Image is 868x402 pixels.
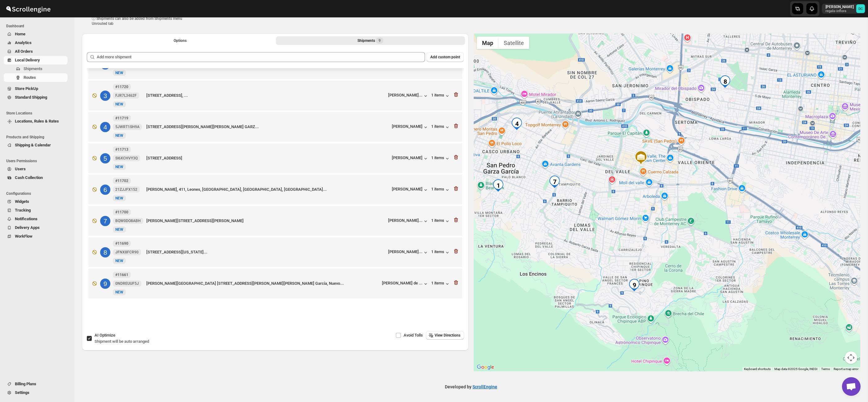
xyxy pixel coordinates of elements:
[431,155,450,162] button: 1 items
[100,153,110,163] div: 5
[115,124,139,129] span: 5JWRT1SH9A
[146,280,379,287] div: [PERSON_NAME][GEOGRAPHIC_DATA] [STREET_ADDRESS][PERSON_NAME][PERSON_NAME] García, Nuevo...
[822,4,866,14] button: User menu
[392,187,429,193] button: [PERSON_NAME]
[97,52,425,62] input: Add more shipment
[100,91,110,101] div: 3
[146,249,386,255] div: [STREET_ADDRESS][US_STATE]...
[6,24,70,29] span: Dashboard
[4,388,68,397] button: Settings
[146,218,386,224] div: [PERSON_NAME][STREET_ADDRESS][PERSON_NAME]
[15,208,31,212] span: Tracking
[774,367,817,371] span: Map data ©2025 Google, INEGI
[115,85,128,89] b: #11720
[856,4,865,13] span: DAVID CORONADO
[15,119,59,123] span: Locations, Rules & Rates
[431,187,450,193] button: 1 items
[4,232,68,241] button: WorkFlow
[379,38,381,43] span: 9
[86,36,275,45] button: All Route Options
[821,367,830,371] a: Terms (opens in new tab)
[744,367,771,371] button: Keyboard shortcuts
[146,186,389,193] div: [PERSON_NAME], 411, Leones, [GEOGRAPHIC_DATA], [GEOGRAPHIC_DATA], [GEOGRAPHIC_DATA]...
[4,117,68,126] button: Locations, Rules & Rates
[435,333,460,338] span: View Directions
[115,102,123,106] span: NEW
[472,384,497,389] a: ScrollEngine
[15,390,29,395] span: Settings
[4,197,68,206] button: Widgets
[834,367,858,371] a: Report a map error
[477,37,498,49] button: Show street map
[15,199,29,204] span: Widgets
[15,49,33,54] span: All Orders
[5,1,51,16] img: ScrollEngine
[826,4,854,9] p: [PERSON_NAME]
[4,47,68,56] button: All Orders
[95,339,149,344] span: Shipment will be auto arranged
[115,165,123,169] span: NEW
[15,382,36,386] span: Billing Plans
[511,118,523,130] div: 4
[475,363,496,371] img: Google
[858,7,863,11] text: DC
[4,165,68,173] button: Users
[431,249,450,256] button: 1 items
[115,179,128,183] b: #11702
[431,281,450,287] button: 1 items
[4,173,68,182] button: Cash Collection
[492,179,504,192] div: 1
[100,247,110,257] div: 8
[92,16,189,26] p: ⓘ Shipments can also be added from Shipments menu Unrouted tab
[24,75,36,80] span: Routes
[842,377,861,396] a: Open chat
[100,279,110,289] div: 9
[115,210,128,214] b: #11700
[276,36,465,45] button: Selected Shipments
[100,185,110,195] div: 6
[115,259,123,263] span: NEW
[115,250,139,255] span: JFNX8FCR90
[115,281,139,286] span: 0NDREUUF5J
[498,37,529,49] button: Show satellite imagery
[4,223,68,232] button: Delivery Apps
[174,38,187,43] span: Options
[431,124,450,130] button: 1 items
[15,58,40,62] span: Local Delivery
[115,218,141,223] span: BQW0DO8ABH
[6,159,70,163] span: Users Permissions
[4,141,68,150] button: Shipping & Calendar
[426,331,464,340] button: View Directions
[82,47,469,304] div: Selected Shipments
[431,218,450,224] button: 1 items
[15,167,26,171] span: Users
[115,156,138,161] span: SI6XCHVY3Q
[404,333,423,337] span: Avoid Tolls
[382,281,429,287] button: [PERSON_NAME] de ...
[15,143,51,147] span: Shipping & Calendar
[430,55,460,60] span: Add custom point
[115,273,128,277] b: #11661
[388,218,423,223] div: [PERSON_NAME]...
[115,71,123,75] span: NEW
[115,290,123,294] span: NEW
[392,155,429,162] button: [PERSON_NAME]
[115,133,123,138] span: NEW
[357,38,383,44] div: Shipments
[15,86,38,91] span: Store PickUp
[115,93,137,98] span: FJR7L3462F
[4,380,68,388] button: Billing Plans
[15,217,38,221] span: Notifications
[845,351,857,364] button: Map camera controls
[445,384,497,390] p: Developed by
[427,52,464,62] button: Add custom point
[431,93,450,99] button: 1 items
